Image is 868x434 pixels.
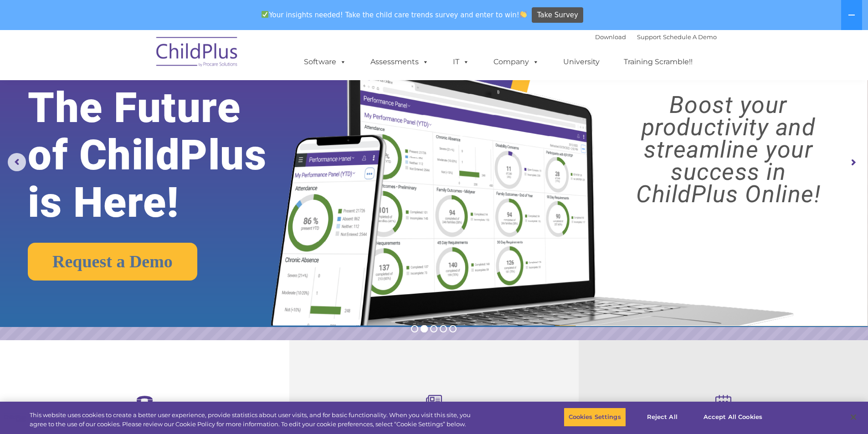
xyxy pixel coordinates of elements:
[127,60,154,67] span: Last name
[262,11,268,18] img: ✅
[28,84,305,226] rs-layer: The Future of ChildPlus is Here!
[361,53,438,71] a: Assessments
[663,33,717,41] a: Schedule A Demo
[615,53,702,71] a: Training Scramble!!
[484,53,548,71] a: Company
[28,243,197,281] a: Request a Demo
[634,408,691,427] button: Reject All
[554,53,609,71] a: University
[595,33,717,41] font: |
[600,94,857,205] rs-layer: Boost your productivity and streamline your success in ChildPlus Online!
[152,31,243,76] img: ChildPlus by Procare Solutions
[520,11,527,18] img: 👏
[595,33,626,41] a: Download
[843,407,863,427] button: Close
[258,6,531,24] span: Your insights needed! Take the child care trends survey and enter to win!
[532,7,583,23] a: Take Survey
[127,97,165,104] span: Phone number
[637,33,661,41] a: Support
[295,53,355,71] a: Software
[30,411,478,429] div: This website uses cookies to create a better user experience, provide statistics about user visit...
[444,53,478,71] a: IT
[537,7,578,23] span: Take Survey
[699,408,767,427] button: Accept All Cookies
[564,408,626,427] button: Cookies Settings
